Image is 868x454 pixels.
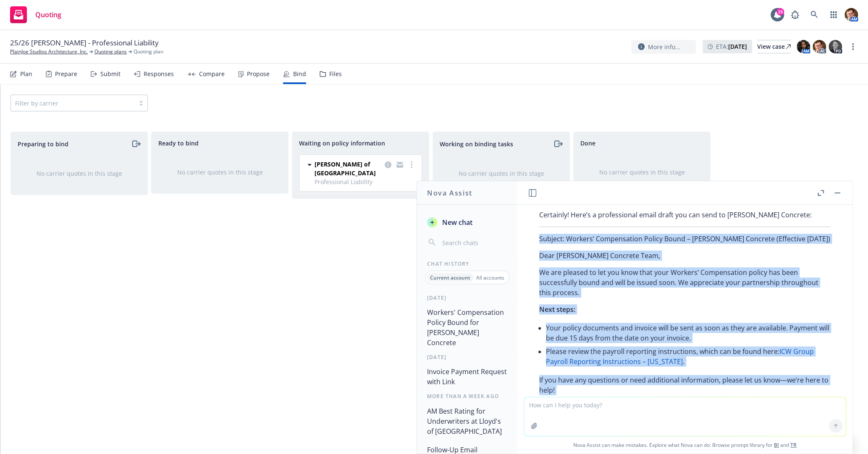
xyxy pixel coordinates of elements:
[427,188,472,198] h1: Nova Assist
[94,48,127,55] a: Quoting plans
[424,305,511,350] button: Workers' Compensation Policy Bound for [PERSON_NAME] Concrete
[790,441,797,449] a: TR
[648,42,680,51] span: More info...
[10,38,159,48] span: 25/26 [PERSON_NAME] - Professional Liability
[10,48,88,55] a: PlainJoe Studios Architecture, Inc.
[395,160,405,170] a: copy logging email
[728,42,747,50] strong: [DATE]
[539,375,831,395] p: If you have any questions or need additional information, please let us know—we’re here to help!
[131,139,141,149] a: moveRight
[417,260,517,267] div: Chat History
[539,305,575,314] span: Next steps:
[631,40,696,54] button: More info...
[165,168,275,177] div: No carrier quotes in this stage
[546,321,831,345] li: Your policy documents and invoice will be sent as soon as they are available. Payment will be due...
[787,6,803,23] a: Report a Bug
[424,215,511,230] button: New chat
[776,8,784,16] div: 15
[406,160,417,170] a: more
[24,169,134,178] div: No carrier quotes in this stage
[35,11,61,18] span: Quoting
[521,436,849,454] span: Nova Assist can make mistakes. Explore what Nova can do: Browse prompt library for and
[446,169,556,178] div: No carrier quotes in this stage
[199,71,225,77] div: Compare
[20,71,32,77] div: Plan
[424,364,511,389] button: Invoice Payment Request with Link
[430,274,470,281] p: Current account
[417,294,517,301] div: [DATE]
[55,71,77,77] div: Prepare
[546,345,831,368] li: Please review the payroll reporting instructions, which can be found here: .
[7,3,65,26] a: Quoting
[299,139,385,148] span: Waiting on policy information
[293,71,306,77] div: Bind
[539,251,831,261] p: Dear [PERSON_NAME] Concrete Team,
[539,210,831,220] p: Certainly! Here’s a professional email draft you can send to [PERSON_NAME] Concrete:
[806,6,823,23] a: Search
[329,71,342,77] div: Files
[829,40,842,53] img: photo
[383,160,393,170] a: copy logging email
[315,177,417,186] span: Professional Liability
[553,139,563,149] a: moveRight
[774,441,779,449] a: BI
[580,139,595,148] span: Done
[476,274,504,281] p: All accounts
[844,8,858,21] img: photo
[848,42,858,52] a: more
[813,40,826,53] img: photo
[539,234,831,244] p: Subject: Workers’ Compensation Policy Bound – [PERSON_NAME] Concrete (Effective [DATE])
[424,404,511,439] button: AM Best Rating for Underwriters at Lloyd's of [GEOGRAPHIC_DATA]
[100,71,121,77] div: Submit
[441,217,472,227] span: New chat
[158,139,199,148] span: Ready to bind
[247,71,270,77] div: Propose
[144,71,174,77] div: Responses
[417,354,517,361] div: [DATE]
[315,160,381,177] span: [PERSON_NAME] of [GEOGRAPHIC_DATA]
[441,237,507,248] input: Search chats
[716,42,747,51] span: ETA :
[587,168,697,177] div: No carrier quotes in this stage
[539,267,831,298] p: We are pleased to let you know that your Workers’ Compensation policy has been successfully bound...
[134,48,163,55] span: Quoting plan
[825,6,842,23] a: Switch app
[440,140,513,148] span: Working on binding tasks
[797,40,810,53] img: photo
[18,140,68,148] span: Preparing to bind
[417,393,517,400] div: More than a week ago
[757,40,791,53] a: View case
